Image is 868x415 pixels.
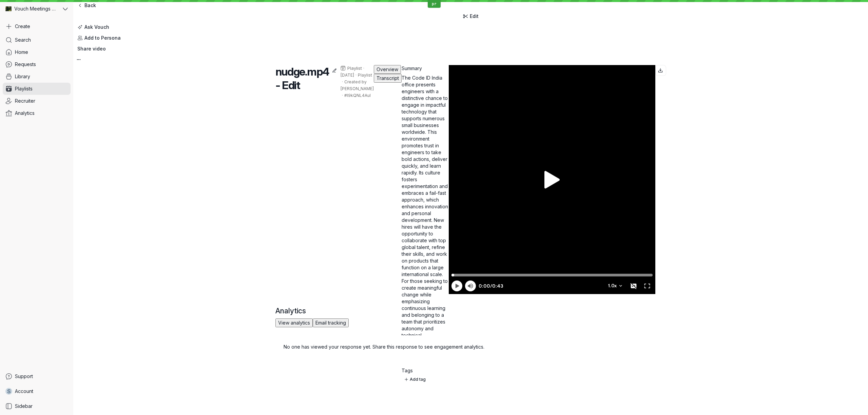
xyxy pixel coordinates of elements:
span: Email tracking [315,320,346,326]
span: Account [15,388,33,395]
a: SAccount [3,385,71,397]
span: Edit [470,13,479,20]
a: Edit [73,11,868,22]
button: Create [3,20,71,33]
span: Requests [15,61,36,68]
span: · [341,93,344,98]
button: Edit title [329,65,340,76]
span: Created by [PERSON_NAME] [341,79,374,91]
span: Search [15,37,31,43]
span: Playlist [358,72,372,78]
span: Tags [402,368,413,373]
span: nudge.mp4 - Edit [275,65,329,92]
span: Transcript [377,75,399,81]
p: The Code ID India office presents engineers with a distinctive chance to engage in impactful tech... [402,75,449,359]
a: Requests [3,58,71,70]
span: Playlists [15,85,33,92]
h2: Analytics [275,308,493,314]
img: Vouch Meetings Demo avatar [5,6,12,12]
a: Analytics [3,107,71,119]
span: Vouch Meetings Demo [14,5,58,12]
button: Vouch Meetings Demo avatarVouch Meetings Demo [3,3,71,15]
span: S [7,388,11,395]
span: Share video [77,45,106,52]
a: Search [3,34,71,46]
span: · [341,79,344,85]
span: Overview [377,66,398,72]
div: Vouch Meetings Demo [3,3,61,15]
a: Playlists [3,83,71,95]
button: Download [655,65,666,76]
a: Sidebar [3,400,71,412]
button: Share video [73,43,110,54]
span: Summary [402,65,422,71]
span: Add to Persona [84,35,121,41]
a: Home [3,46,71,58]
button: Add tag [402,375,428,383]
span: #l9kQNL4Aul [344,93,371,98]
span: Sidebar [15,403,33,410]
span: [DATE] [341,72,354,78]
span: Support [15,373,33,380]
button: Add to Persona [73,33,125,43]
button: More actions [73,54,84,65]
span: Recruiter [15,98,35,104]
span: · [362,66,366,71]
div: No one has viewed your response yet. Share this response to see engagement analytics. [284,344,484,350]
span: Back [84,2,96,9]
span: Analytics [15,110,35,117]
span: · [354,72,358,78]
a: Recruiter [3,95,71,107]
a: Support [3,370,71,382]
span: View analytics [278,320,310,326]
button: Ask Vouch [73,22,113,33]
span: Create [15,23,30,30]
a: Library [3,70,71,83]
span: Playlist [347,66,362,71]
span: Home [15,49,28,56]
span: Library [15,73,30,80]
span: Ask Vouch [84,24,109,30]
